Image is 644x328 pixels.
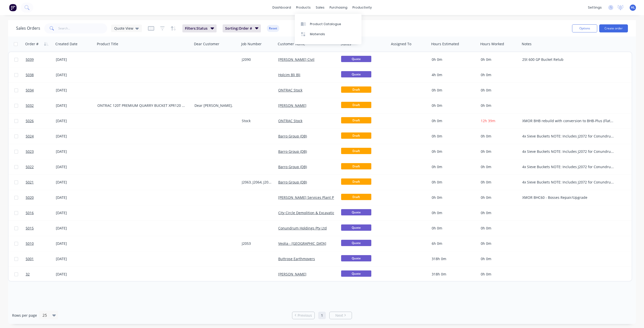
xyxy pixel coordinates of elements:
div: Notes [522,41,532,46]
span: 5023 [26,149,34,154]
div: 0h 0m [432,134,474,139]
ul: Pagination [290,312,354,319]
span: 0h 0m [481,88,491,92]
span: 5038 [26,72,34,77]
span: 5010 [26,241,34,246]
span: Filters: Status [185,26,208,31]
span: Draft [341,163,371,169]
span: 0h 0m [481,149,491,154]
div: Product Catalogue [310,22,341,26]
div: J2090 [242,57,273,62]
div: J2053 [242,241,273,246]
span: Draft [341,194,371,200]
a: 5032 [26,98,56,113]
a: [PERSON_NAME] Civil [278,57,314,62]
span: Next [335,313,343,318]
span: 5020 [26,195,34,200]
div: products [294,4,313,11]
span: 5001 [26,256,34,261]
div: [DATE] [56,180,93,185]
button: Sorting:Order # [223,24,261,32]
span: Draft [341,117,371,123]
span: 0h 0m [481,103,491,108]
div: XMOR BHB rebuild with conversion to BHB-Plus (Flat Lip) [522,118,614,123]
span: 0h 0m [481,272,491,276]
a: Conundrum Holdings Pty Ltd [278,226,327,230]
div: J2063, J2064, J2065, J2072 [242,180,273,185]
a: ONTRAC Stock [278,118,302,123]
a: 5022 [26,159,56,174]
span: Quote [341,255,371,261]
a: Previous page [292,313,314,318]
a: 5020 [26,190,56,205]
div: Created Date [55,41,77,46]
a: Barro Group (DB) [278,164,307,169]
a: 5024 [26,129,56,144]
a: 5026 [26,113,56,128]
div: Materials [310,32,325,36]
span: 5034 [26,88,34,93]
span: 0h 0m [481,241,491,246]
div: 0h 0m [432,195,474,200]
div: 0h 0m [432,103,474,108]
div: Assigned To [391,41,411,46]
div: settings [585,4,604,11]
a: [PERSON_NAME] [278,272,306,276]
div: Product Title [97,41,118,46]
div: 0h 0m [432,88,474,93]
a: 5039 [26,52,56,67]
div: 0h 0m [432,118,474,123]
a: [PERSON_NAME] [278,103,306,108]
a: 5010 [26,236,56,251]
div: 0h 0m [432,57,474,62]
div: Customer Name [278,41,305,46]
div: [DATE] [56,272,93,277]
div: ONTRAC 120T PREMIUM QUARRY BUCKET XPR120 - Hitachi EX1200 [97,103,186,108]
span: 5039 [26,57,34,62]
span: 5021 [26,180,34,185]
div: 4x Sieve Buckets NOTE: Includes J2072 for Conundrum Holdings [522,134,614,139]
span: 0h 0m [481,164,491,169]
div: 0h 0m [432,210,474,215]
div: Dear [PERSON_NAME], [194,103,235,108]
a: 32 [26,267,56,282]
div: [DATE] [56,134,93,139]
span: Quote View [114,26,133,31]
a: City Circle Demolition & Excavation Pty Ltd [278,210,349,215]
span: 5015 [26,226,34,231]
span: 0h 0m [481,210,491,215]
div: 0h 0m [432,180,474,185]
div: [DATE] [56,88,93,93]
span: HL [631,5,635,10]
button: Create order [599,24,628,32]
div: [DATE] [56,241,93,246]
div: purchasing [327,4,350,11]
span: 0h 0m [481,57,491,62]
div: 0h 0m [432,164,474,169]
a: Page 1 is your current page [318,312,326,319]
a: Product Catalogue [295,19,361,29]
a: [PERSON_NAME] Services Plant Pty Ltd [278,195,343,200]
div: 6h 0m [432,241,474,246]
div: [DATE] [56,149,93,154]
span: 5026 [26,118,34,123]
button: Options [572,24,597,32]
a: Next page [330,313,352,318]
div: Stock [242,118,273,123]
span: Draft [341,132,371,139]
div: [DATE] [56,72,93,77]
div: [DATE] [56,226,93,231]
a: 5023 [26,144,56,159]
button: Filters:Status [182,24,217,32]
a: 5016 [26,205,56,220]
span: 12h 39m [481,118,495,123]
div: 4x Sieve Buckets NOTE: Includes J2072 for Conundrum Holdings [522,149,614,154]
span: Sorting: Order # [225,26,252,31]
span: 5016 [26,210,34,215]
span: Quote [341,240,371,246]
span: 0h 0m [481,72,491,77]
span: 5032 [26,103,34,108]
div: 4x Sieve Buckets NOTE: Includes J2072 for Conundrum Holdings [522,164,614,169]
div: [DATE] [56,164,93,169]
span: 5024 [26,134,34,139]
